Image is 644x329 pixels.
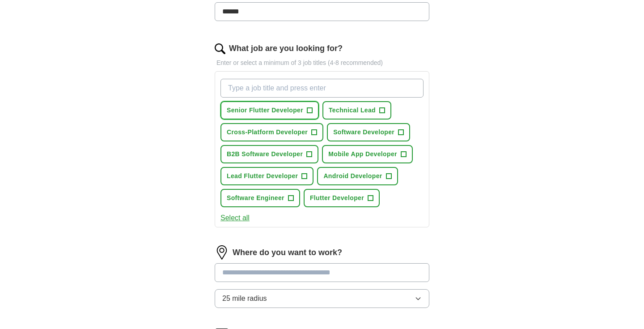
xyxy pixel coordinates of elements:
[333,128,394,137] span: Software Developer
[215,289,429,308] button: 25 mile radius
[220,189,300,207] button: Software Engineer
[227,150,303,159] span: B2B Software Developer
[328,150,397,159] span: Mobile App Developer
[329,106,376,115] span: Technical Lead
[220,213,250,223] button: Select all
[220,145,318,163] button: B2B Software Developer
[227,193,284,203] span: Software Engineer
[323,171,382,181] span: Android Developer
[227,128,308,137] span: Cross-Platform Developer
[220,167,314,185] button: Lead Flutter Developer
[220,79,424,98] input: Type a job title and press enter
[229,43,343,55] label: What job are you looking for?
[215,245,229,260] img: location.png
[233,247,342,259] label: Where do you want to work?
[310,193,364,203] span: Flutter Developer
[317,167,398,185] button: Android Developer
[220,101,319,120] button: Senior Flutter Developer
[327,123,410,141] button: Software Developer
[220,123,323,141] button: Cross-Platform Developer
[215,58,429,68] p: Enter or select a minimum of 3 job titles (4-8 recommended)
[322,101,391,120] button: Technical Lead
[227,171,298,181] span: Lead Flutter Developer
[222,293,267,304] span: 25 mile radius
[304,189,380,207] button: Flutter Developer
[215,43,225,54] img: search.png
[322,145,413,163] button: Mobile App Developer
[227,106,303,115] span: Senior Flutter Developer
